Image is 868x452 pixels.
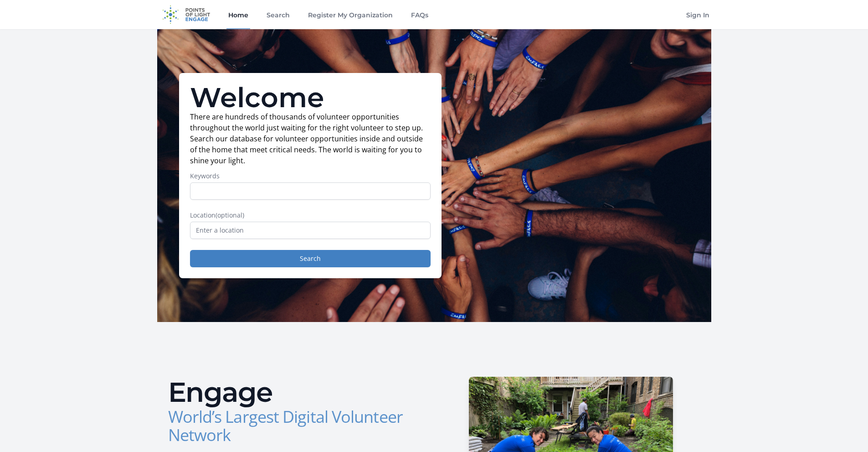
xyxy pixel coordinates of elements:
[190,171,431,181] label: Keywords
[216,211,244,219] span: (optional)
[190,84,431,111] h1: Welcome
[190,250,431,267] button: Search
[190,111,431,166] p: There are hundreds of thousands of volunteer opportunities throughout the world just waiting for ...
[190,211,431,220] label: Location
[190,222,431,239] input: Enter a location
[168,408,427,444] h3: World’s Largest Digital Volunteer Network
[168,379,427,406] h2: Engage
